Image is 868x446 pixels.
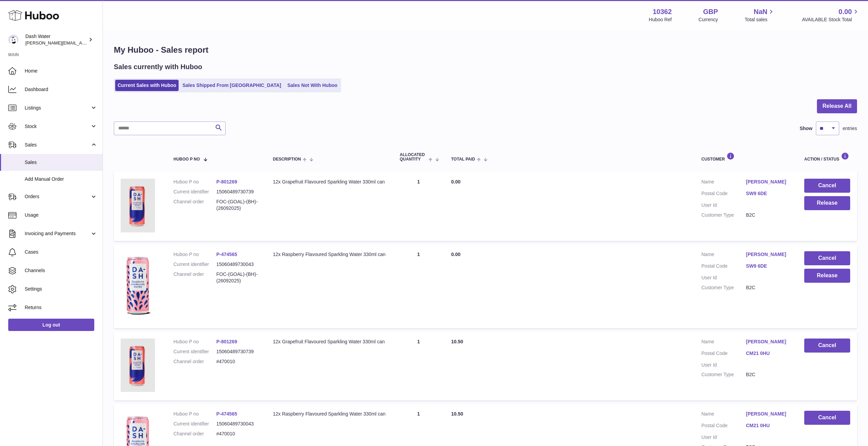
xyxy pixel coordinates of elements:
a: CM21 0HU [746,350,791,357]
dd: B2C [746,284,791,291]
dd: 15060489730739 [216,348,259,355]
a: Sales Not With Huboo [285,80,340,91]
span: ALLOCATED Quantity [400,153,427,162]
a: Log out [8,319,94,331]
a: [PERSON_NAME] [746,251,791,258]
dd: FOC-(GOAL)-(BH)-(26092025) [216,199,259,212]
dt: Name [701,251,746,259]
dt: Current identifier [173,189,216,195]
dt: Huboo P no [173,179,216,185]
span: Settings [25,286,97,292]
div: 12x Grapefruit Flavoured Sparkling Water 330ml can [273,339,386,345]
span: Channels [25,267,97,274]
span: Description [273,157,301,162]
img: 103621724231836.png [121,339,155,392]
img: 103621706197785.png [121,251,155,320]
td: 1 [393,244,444,328]
img: james@dash-water.com [8,35,19,45]
strong: 10362 [653,7,672,16]
dd: 15060489730043 [216,261,259,268]
span: 10.50 [451,339,463,344]
span: Huboo P no [173,157,200,162]
div: 12x Grapefruit Flavoured Sparkling Water 330ml can [273,179,386,185]
dd: B2C [746,371,791,378]
dt: Channel order [173,199,216,212]
span: AVAILABLE Stock Total [802,16,860,23]
dt: Name [701,411,746,419]
a: SW9 6DE [746,190,791,197]
td: 1 [393,172,444,241]
a: P-801269 [216,179,237,184]
dd: 15060489730739 [216,189,259,195]
img: 103621724231836.png [121,179,155,232]
dd: 15060489730043 [216,421,259,427]
button: Release [804,196,850,210]
div: 12x Raspberry Flavoured Sparkling Water 330ml can [273,411,386,417]
dt: Postal Code [701,422,746,431]
div: Currency [699,16,718,23]
a: [PERSON_NAME] [746,339,791,345]
span: Returns [25,304,97,311]
dt: Postal Code [701,263,746,271]
span: Orders [25,193,90,200]
button: Release [804,269,850,283]
span: NaN [754,7,767,16]
a: P-474565 [216,411,237,417]
span: Usage [25,212,97,218]
dt: User Id [701,362,746,368]
dt: Channel order [173,358,216,365]
a: NaN Total sales [745,7,775,23]
div: Customer [701,152,791,162]
dd: #470010 [216,358,259,365]
dt: Postal Code [701,190,746,199]
dt: User Id [701,275,746,281]
dt: User Id [701,434,746,441]
div: Huboo Ref [649,16,672,23]
dt: Current identifier [173,261,216,268]
dt: Current identifier [173,348,216,355]
a: CM21 0HU [746,422,791,429]
dt: Huboo P no [173,411,216,417]
h2: Sales currently with Huboo [114,62,202,72]
dd: FOC-(GOAL)-(BH)-(26092025) [216,271,259,284]
span: 0.00 [839,7,852,16]
dt: Huboo P no [173,339,216,345]
dt: Current identifier [173,421,216,427]
div: Action / Status [804,152,850,162]
span: Invoicing and Payments [25,230,90,237]
span: Stock [25,123,90,130]
a: [PERSON_NAME] [746,179,791,185]
dt: Channel order [173,271,216,284]
span: 0.00 [451,179,460,184]
button: Cancel [804,251,850,265]
strong: GBP [703,7,718,16]
dt: Postal Code [701,350,746,358]
a: [PERSON_NAME] [746,411,791,417]
a: SW9 6DE [746,263,791,269]
a: P-801269 [216,339,237,344]
a: Sales Shipped From [GEOGRAPHIC_DATA] [180,80,284,91]
a: Current Sales with Huboo [115,80,179,91]
span: Add Manual Order [25,176,97,182]
dd: #470010 [216,431,259,437]
button: Cancel [804,411,850,425]
span: Sales [25,159,97,166]
dt: Huboo P no [173,251,216,258]
span: [PERSON_NAME][EMAIL_ADDRESS][DOMAIN_NAME] [25,40,137,46]
span: Home [25,68,97,74]
button: Release All [817,99,857,113]
td: 1 [393,332,444,401]
a: P-474565 [216,252,237,257]
dt: Channel order [173,431,216,437]
dd: B2C [746,212,791,218]
dt: Customer Type [701,284,746,291]
div: Dash Water [25,33,87,46]
span: Dashboard [25,86,97,93]
span: Total sales [745,16,775,23]
dt: User Id [701,202,746,208]
span: Cases [25,249,97,255]
span: Listings [25,105,90,111]
a: 0.00 AVAILABLE Stock Total [802,7,860,23]
span: 10.50 [451,411,463,417]
dt: Customer Type [701,371,746,378]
